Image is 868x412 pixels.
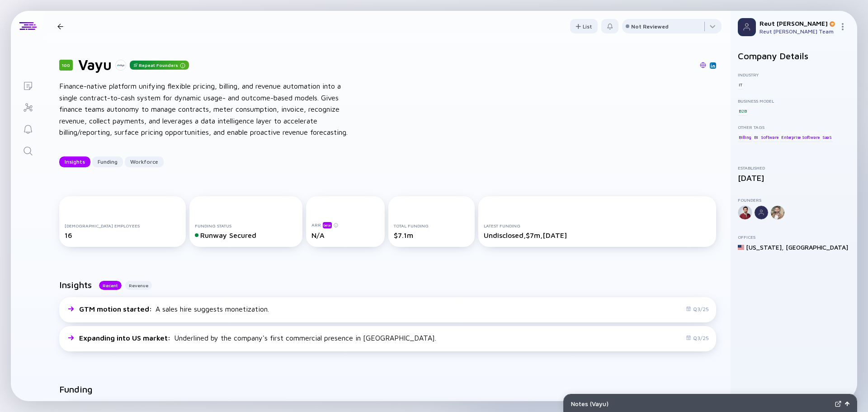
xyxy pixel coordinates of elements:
[786,243,848,251] div: [GEOGRAPHIC_DATA]
[835,401,841,407] img: Expand Notes
[65,223,180,228] div: [DEMOGRAPHIC_DATA] Employees
[125,155,164,169] div: Workforce
[92,156,123,167] button: Funding
[79,305,269,313] div: A sales hire suggests monetization.
[760,133,779,142] div: Software
[11,139,45,161] a: Search
[746,243,784,251] div: [US_STATE] ,
[484,223,711,228] div: Latest Funding
[130,61,189,70] div: Repeat Founders
[686,335,709,341] div: Q3/25
[686,306,709,313] div: Q3/25
[394,231,469,239] div: $7.1m
[11,96,45,118] a: Investor Map
[738,234,850,240] div: Offices
[738,18,756,36] img: Profile Picture
[195,223,297,228] div: Funding Status
[11,74,45,96] a: Lists
[845,402,849,406] img: Open Notes
[59,60,73,71] div: 100
[484,231,711,239] div: Undisclosed, $7m, [DATE]
[700,62,706,68] img: Vayu Website
[738,80,743,89] div: IT
[738,244,744,251] img: United States Flag
[738,51,850,61] h2: Company Details
[195,231,297,239] div: Runway Secured
[780,133,820,142] div: Enterprise Software
[79,334,172,342] span: Expanding into US market :
[738,72,850,77] div: Industry
[311,231,379,239] div: N/A
[11,118,45,139] a: Reminders
[78,56,112,73] h1: Vayu
[394,223,469,228] div: Total Funding
[323,222,332,228] div: beta
[570,19,598,33] button: List
[738,124,850,130] div: Other Tags
[839,23,846,30] img: Menu
[99,281,122,290] button: Recent
[59,279,92,290] h2: Insights
[59,156,90,167] button: Insights
[79,334,436,342] div: Underlined by the company's first commercial presence in [GEOGRAPHIC_DATA].
[759,28,835,35] div: Reut [PERSON_NAME] Team
[738,165,850,170] div: Established
[311,222,379,228] div: ARR
[631,23,669,30] div: Not Reviewed
[753,133,759,142] div: BI
[571,400,831,407] div: Notes ( Vayu )
[738,173,850,183] div: [DATE]
[759,19,835,27] div: Reut [PERSON_NAME]
[738,106,747,115] div: B2B
[738,98,850,104] div: Business Model
[59,155,90,169] div: Insights
[711,63,715,68] img: Vayu Linkedin Page
[738,197,850,203] div: Founders
[59,384,93,394] h2: Funding
[92,155,123,169] div: Funding
[125,156,164,167] button: Workforce
[79,305,154,313] span: GTM motion started :
[125,281,152,290] button: Revenue
[570,19,598,33] div: List
[821,133,833,142] div: SaaS
[65,231,180,239] div: 16
[59,81,349,138] div: Finance-native platform unifying flexible pricing, billing, and revenue automation into a single ...
[738,133,752,142] div: Billing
